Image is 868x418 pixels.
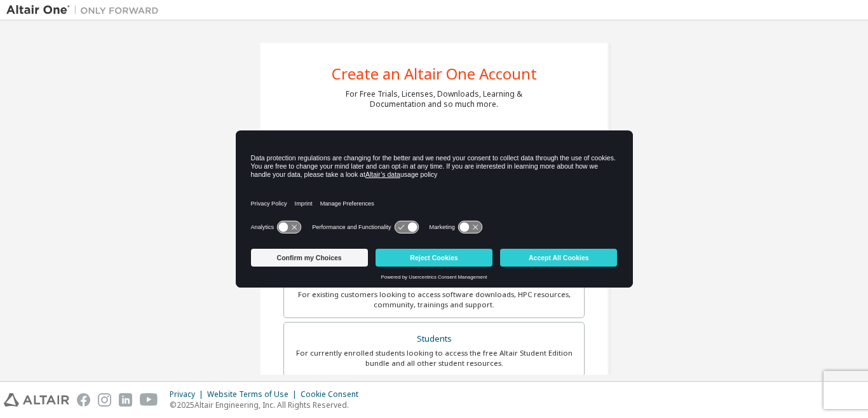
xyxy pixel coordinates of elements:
div: For existing customers looking to access software downloads, HPC resources, community, trainings ... [292,289,576,310]
div: For currently enrolled students looking to access the free Altair Student Edition bundle and all ... [292,348,576,368]
img: instagram.svg [98,393,111,407]
img: altair_logo.svg [4,393,69,407]
div: For Free Trials, Licenses, Downloads, Learning & Documentation and so much more. [346,89,522,109]
img: facebook.svg [77,393,90,407]
div: Students [292,330,576,348]
div: Cookie Consent [301,389,366,400]
div: Privacy [170,389,207,400]
p: © 2025 Altair Engineering, Inc. All Rights Reserved. [170,400,366,410]
img: Altair One [6,4,165,17]
img: youtube.svg [140,393,158,407]
div: Create an Altair One Account [332,66,537,81]
div: Website Terms of Use [207,389,301,400]
img: linkedin.svg [119,393,132,407]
